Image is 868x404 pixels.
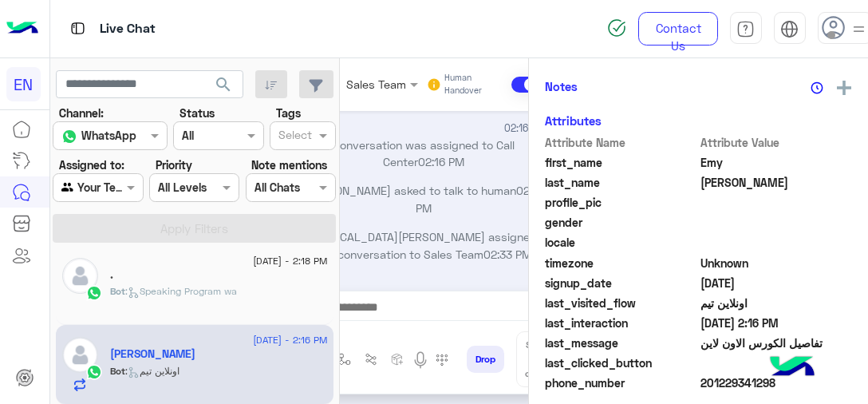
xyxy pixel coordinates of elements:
div: EN [6,67,41,101]
span: اونلاين تيم [700,295,853,311]
p: Conversation was assigned to Call Center [302,137,546,171]
img: WhatsApp [86,285,102,301]
span: profile_pic [545,194,697,211]
a: tab [730,12,762,46]
span: search [214,75,233,94]
img: send voice note [411,351,430,370]
img: tab [780,20,799,38]
button: select flow [332,347,358,373]
img: Trigger scenario [365,353,377,366]
span: Unknown [700,255,853,271]
img: defaultAdmin.png [62,258,98,294]
span: تفاصيل الكورس الاون لاين [700,335,853,351]
img: create order [391,353,404,366]
p: [MEDICAL_DATA][PERSON_NAME] assigned the conversation to Sales Team [302,228,546,263]
span: [DATE] - 2:18 PM [253,254,327,268]
img: add [837,81,851,95]
img: notes [811,81,823,94]
span: signup_date [545,275,697,291]
span: 02:33 PM [483,248,531,261]
button: Apply Filters [53,214,336,243]
img: make a call [436,354,448,366]
span: 2025-08-26T12:16:23.672Z [700,275,853,291]
p: [PERSON_NAME] asked to talk to human [302,182,546,216]
span: 02:16 PM [504,121,546,137]
img: spinner [607,18,626,38]
span: 02:16 PM [416,184,543,214]
a: Contact Us [638,12,718,46]
span: : Speaking Program wa [125,285,237,297]
button: Drop [467,346,504,373]
button: Trigger scenario [358,347,385,373]
img: hulul-logo.png [764,340,820,396]
label: Tags [276,105,301,121]
button: search [204,70,243,105]
span: Emy [700,154,853,171]
span: phone_number [545,374,697,391]
img: select flow [338,353,351,366]
span: Bot [110,365,125,377]
label: Status [180,105,215,121]
label: Channel: [59,105,104,121]
label: Note mentions [251,156,327,173]
span: last_interaction [545,315,697,331]
span: 201229341298 [700,374,853,391]
span: Ahmed [700,174,853,191]
button: create order [385,347,411,373]
img: WhatsApp [86,364,102,380]
span: 02:16 PM [418,155,464,168]
small: Human Handover [444,72,508,97]
span: first_name [545,154,697,171]
span: last_clicked_button [545,354,697,371]
span: : اونلاين تيم [125,365,180,377]
span: Bot [110,285,125,297]
span: timezone [545,255,697,271]
span: gender [545,214,697,231]
button: Send and close [516,331,557,387]
span: last_name [545,174,697,191]
h5: Emy Ahmed [110,347,195,361]
span: null [700,234,853,251]
img: defaultAdmin.png [62,337,98,373]
h6: Attributes [545,113,602,128]
span: locale [545,234,697,251]
h6: Notes [545,79,578,93]
img: Logo [6,12,38,46]
span: last_visited_flow [545,295,697,311]
div: Select [276,126,312,147]
h5: . [110,268,113,282]
p: Live Chat [100,18,156,40]
label: Priority [156,156,192,173]
span: Attribute Name [545,134,697,151]
span: [DATE] - 2:16 PM [253,333,327,347]
span: 2025-08-26T12:16:23.664Z [700,315,853,331]
span: Attribute Value [700,134,853,151]
span: null [700,214,853,231]
span: null [700,354,853,371]
span: last_message [545,335,697,351]
label: Assigned to: [59,156,124,173]
img: tab [736,20,755,38]
img: tab [68,18,88,38]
